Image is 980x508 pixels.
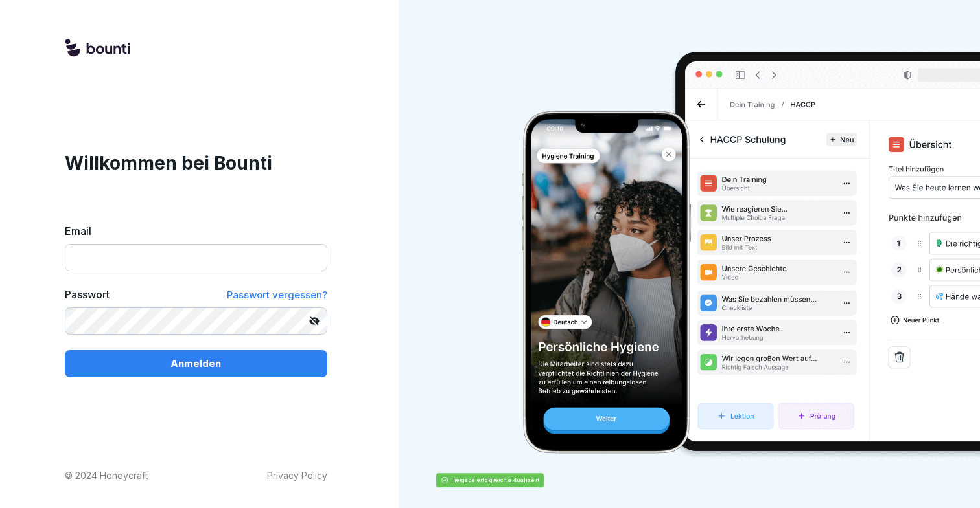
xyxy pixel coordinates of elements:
[65,350,327,377] button: Anmelden
[65,223,327,239] label: Email
[227,287,327,303] a: Passwort vergessen?
[65,287,110,303] label: Passwort
[65,149,327,177] h1: Willkommen bei Bounti
[227,289,327,301] span: Passwort vergessen?
[65,469,148,482] p: © 2024 Honeycraft
[170,357,221,371] p: Anmelden
[267,469,327,482] a: Privacy Policy
[65,39,130,58] img: logo.svg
